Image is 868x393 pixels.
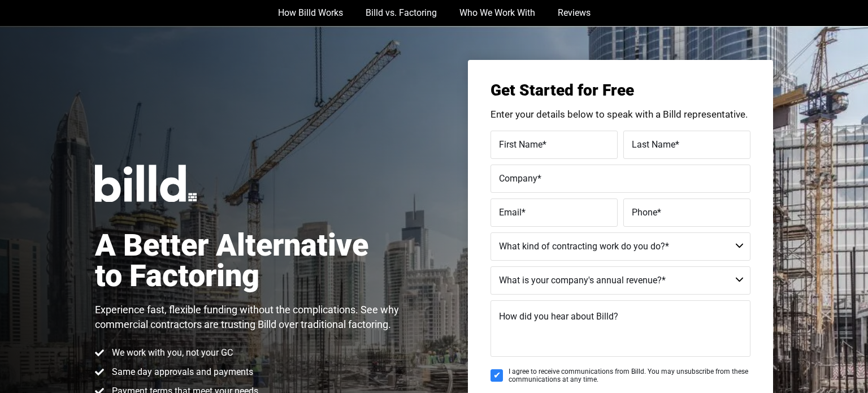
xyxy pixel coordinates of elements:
[109,365,253,379] span: Same day approvals and payments
[499,139,542,150] span: First Name
[499,311,618,322] span: How did you hear about Billd?
[499,207,522,218] span: Email
[491,110,750,119] p: Enter your details below to speak with a Billd representative.
[632,207,657,218] span: Phone
[95,303,414,332] p: Experience fast, flexible funding without the complications. See why commercial contractors are t...
[109,346,233,360] span: We work with you, not your GC
[499,173,537,184] span: Company
[95,230,368,291] h1: A Better Alternative to Factoring
[491,83,750,98] h3: Get Started for Free
[491,369,503,382] input: I agree to receive communications from Billd. You may unsubscribe from these communications at an...
[509,368,750,384] span: I agree to receive communications from Billd. You may unsubscribe from these communications at an...
[632,139,675,150] span: Last Name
